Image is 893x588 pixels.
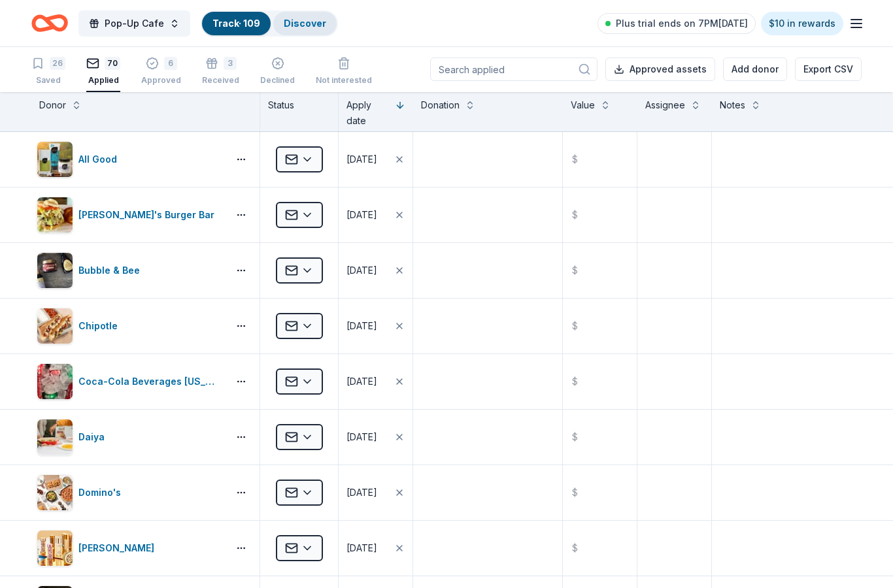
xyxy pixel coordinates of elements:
[201,10,338,37] button: Track· 109Discover
[339,132,413,187] button: [DATE]
[37,531,73,566] img: Image for Elizabeth Arden
[37,197,73,233] img: Image for Beth's Burger Bar
[37,419,223,455] button: Image for DaiyaDaiya
[339,521,413,576] button: [DATE]
[316,52,372,92] button: Not interested
[164,57,177,70] div: 6
[346,540,377,556] div: [DATE]
[723,57,787,81] button: Add donor
[346,429,377,445] div: [DATE]
[284,18,326,29] a: Discover
[37,363,223,400] button: Image for Coca-Cola Beverages FloridaCoca-Cola Beverages [US_STATE]
[224,57,237,70] div: 3
[37,308,223,344] button: Image for ChipotleChipotle
[37,475,73,510] img: Image for Domino's
[141,52,181,92] button: 6Approved
[720,97,745,113] div: Notes
[50,57,65,70] div: 26
[316,75,372,86] div: Not interested
[339,299,413,353] button: [DATE]
[78,429,110,445] div: Daiya
[31,75,65,86] div: Saved
[795,57,862,81] button: Export CSV
[260,75,295,86] div: Declined
[761,12,843,35] a: $10 in rewards
[37,141,223,178] button: Image for All GoodAll Good
[339,243,413,298] button: [DATE]
[421,97,460,113] div: Donation
[105,16,164,31] span: Pop-Up Cafe
[339,354,413,409] button: [DATE]
[346,97,390,129] div: Apply date
[31,8,68,39] a: Home
[339,410,413,465] button: [DATE]
[78,540,160,556] div: [PERSON_NAME]
[571,97,595,113] div: Value
[645,97,685,113] div: Assignee
[430,57,598,81] input: Search applied
[78,318,123,334] div: Chipotle
[86,75,120,86] div: Applied
[339,465,413,520] button: [DATE]
[346,207,377,223] div: [DATE]
[346,152,377,167] div: [DATE]
[31,52,65,92] button: 26Saved
[37,308,73,344] img: Image for Chipotle
[37,252,223,289] button: Image for Bubble & BeeBubble & Bee
[86,52,120,92] button: 70Applied
[616,16,748,31] span: Plus trial ends on 7PM[DATE]
[37,197,223,233] button: Image for Beth's Burger Bar[PERSON_NAME]'s Burger Bar
[78,263,145,278] div: Bubble & Bee
[37,530,223,566] button: Image for Elizabeth Arden[PERSON_NAME]
[598,13,756,34] a: Plus trial ends on 7PM[DATE]
[346,374,377,389] div: [DATE]
[346,318,377,334] div: [DATE]
[346,263,377,278] div: [DATE]
[78,152,122,167] div: All Good
[78,207,220,223] div: [PERSON_NAME]'s Burger Bar
[105,57,120,70] div: 70
[37,142,73,177] img: Image for All Good
[37,253,73,288] img: Image for Bubble & Bee
[202,75,239,86] div: Received
[141,75,181,86] div: Approved
[78,485,126,500] div: Domino's
[78,10,190,37] button: Pop-Up Cafe
[260,52,295,92] button: Declined
[212,18,260,29] a: Track· 109
[37,364,73,399] img: Image for Coca-Cola Beverages Florida
[605,57,715,81] button: Approved assets
[202,52,239,92] button: 3Received
[39,97,66,113] div: Donor
[260,92,339,131] div: Status
[78,374,223,389] div: Coca-Cola Beverages [US_STATE]
[37,419,73,455] img: Image for Daiya
[37,474,223,511] button: Image for Domino's Domino's
[339,188,413,242] button: [DATE]
[346,485,377,500] div: [DATE]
